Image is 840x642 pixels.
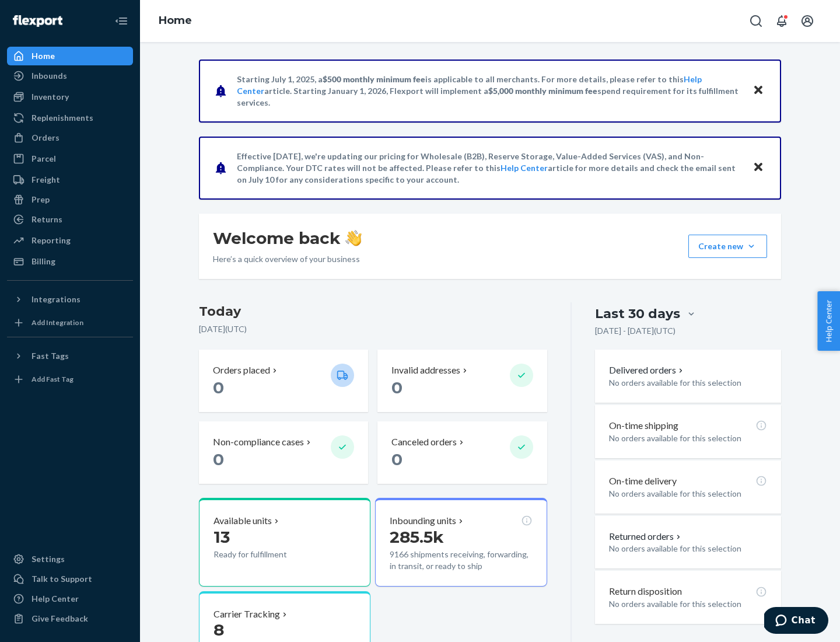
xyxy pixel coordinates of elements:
button: Invalid addresses 0 [377,350,547,412]
a: Prep [7,190,133,209]
a: Freight [7,170,133,189]
p: On-time shipping [609,419,678,432]
div: Freight [32,174,60,186]
button: Delivered orders [609,364,685,377]
h3: Today [199,302,547,321]
iframe: Opens a widget where you can chat to one of our agents [764,607,828,636]
p: Starting July 1, 2025, a is applicable to all merchants. For more details, please refer to this a... [237,74,741,109]
button: Returned orders [609,530,683,543]
p: [DATE] ( UTC ) [199,323,547,335]
p: No orders available for this selection [609,598,767,610]
div: Inbounds [32,70,67,82]
div: Home [32,50,55,62]
p: Effective [DATE], we're updating our pricing for Wholesale (B2B), Reserve Storage, Value-Added Se... [237,151,741,186]
span: 0 [213,449,224,469]
button: Inbounding units285.5k9166 shipments receiving, forwarding, in transit, or ready to ship [375,498,547,587]
div: Talk to Support [32,573,92,585]
button: Canceled orders 0 [377,421,547,484]
button: Open notifications [770,9,793,33]
a: Returns [7,210,133,229]
p: [DATE] - [DATE] ( UTC ) [595,325,675,337]
div: Give Feedback [32,613,88,624]
img: Flexport logo [13,15,62,27]
p: No orders available for this selection [609,377,767,389]
div: Last 30 days [595,305,680,323]
div: Integrations [32,294,80,305]
p: No orders available for this selection [609,488,767,500]
a: Billing [7,252,133,271]
p: Orders placed [213,364,270,377]
p: No orders available for this selection [609,432,767,444]
a: Add Fast Tag [7,370,133,389]
a: Help Center [501,163,548,173]
span: 285.5k [390,527,444,547]
button: Close [751,159,766,176]
p: Non-compliance cases [213,435,304,449]
a: Replenishments [7,109,133,127]
div: Prep [32,194,50,205]
span: 0 [391,449,402,469]
span: 0 [213,378,224,397]
div: Reporting [32,235,71,246]
button: Integrations [7,290,133,309]
a: Home [7,47,133,65]
a: Reporting [7,231,133,250]
p: Ready for fulfillment [213,549,321,560]
div: Orders [32,132,60,144]
button: Close [751,82,766,99]
div: Returns [32,214,62,225]
h1: Welcome back [213,228,362,249]
div: Inventory [32,91,69,103]
a: Inventory [7,88,133,106]
a: Home [159,14,192,27]
div: Parcel [32,153,56,165]
button: Available units13Ready for fulfillment [199,498,370,587]
div: Settings [32,553,65,565]
button: Close Navigation [110,9,133,33]
ol: breadcrumbs [149,4,201,38]
div: Add Fast Tag [32,374,73,384]
button: Talk to Support [7,570,133,588]
div: Fast Tags [32,350,69,362]
p: Available units [213,514,272,528]
p: On-time delivery [609,474,677,488]
div: Help Center [32,593,79,605]
span: 13 [213,527,230,547]
button: Non-compliance cases 0 [199,421,368,484]
div: Replenishments [32,112,93,124]
p: No orders available for this selection [609,543,767,554]
p: Carrier Tracking [213,608,280,621]
button: Give Feedback [7,609,133,628]
button: Fast Tags [7,347,133,365]
span: 8 [213,620,224,640]
a: Help Center [7,589,133,608]
p: Return disposition [609,585,682,598]
div: Billing [32,256,55,267]
span: 0 [391,378,402,397]
a: Parcel [7,149,133,168]
button: Help Center [817,291,840,351]
button: Open account menu [796,9,819,33]
a: Inbounds [7,67,133,85]
button: Open Search Box [744,9,768,33]
p: Canceled orders [391,435,457,449]
span: $5,000 monthly minimum fee [488,86,597,96]
button: Orders placed 0 [199,350,368,412]
button: Create new [688,235,767,258]
span: $500 monthly minimum fee [323,74,425,84]
p: 9166 shipments receiving, forwarding, in transit, or ready to ship [390,549,532,572]
p: Invalid addresses [391,364,460,377]
p: Here’s a quick overview of your business [213,253,362,265]
p: Inbounding units [390,514,456,528]
img: hand-wave emoji [345,230,362,246]
a: Add Integration [7,313,133,332]
a: Settings [7,550,133,568]
a: Orders [7,128,133,147]
div: Add Integration [32,317,83,327]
